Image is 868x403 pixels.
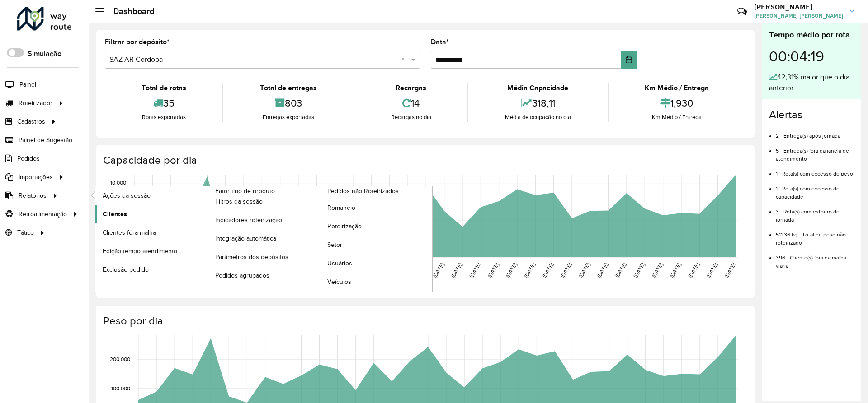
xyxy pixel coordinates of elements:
[215,186,275,196] span: Fator tipo de produto
[632,262,646,279] text: [DATE]
[669,262,682,279] text: [DATE]
[327,259,352,268] span: Usuários
[732,2,752,21] a: Contato Rápido
[19,191,47,200] span: Relatórios
[215,197,263,206] span: Filtros da sessão
[95,260,208,278] a: Exclusão pedido
[110,180,126,186] text: 10,000
[95,223,208,241] a: Clientes fora malha
[523,262,536,279] text: [DATE]
[105,37,170,47] label: Filtrar por depósito
[17,117,45,126] span: Cadastros
[215,234,276,243] span: Integração automática
[95,242,208,260] a: Edição tempo atendimento
[327,186,399,196] span: Pedidos não Roteirizados
[107,83,220,93] div: Total de rotas
[776,178,854,201] li: 1 - Rota(s) com excesso de capacidade
[19,172,53,182] span: Importações
[103,191,151,200] span: Ações da sessão
[431,37,449,47] label: Data
[103,209,127,219] span: Clientes
[103,265,149,274] span: Exclusão pedido
[103,315,745,328] h4: Peso por dia
[215,215,282,225] span: Indicadores roteirização
[226,83,351,93] div: Total de entregas
[621,51,637,69] button: Choose Date
[320,255,432,273] a: Usuários
[754,12,843,20] span: [PERSON_NAME] [PERSON_NAME]
[486,262,500,279] text: [DATE]
[357,93,465,113] div: 14
[320,199,432,217] a: Romaneio
[327,240,342,250] span: Setor
[596,262,609,279] text: [DATE]
[776,140,854,163] li: 5 - Entrega(s) fora da janela de atendimento
[505,262,518,279] text: [DATE]
[17,154,40,163] span: Pedidos
[471,93,605,113] div: 318,11
[208,186,433,291] a: Pedidos não Roteirizados
[327,203,355,213] span: Romaneio
[578,262,591,279] text: [DATE]
[226,93,351,113] div: 803
[103,228,156,237] span: Clientes fora malha
[651,262,664,279] text: [DATE]
[614,262,627,279] text: [DATE]
[208,193,320,211] a: Filtros da sessão
[559,262,572,279] text: [DATE]
[776,247,854,270] li: 396 - Cliente(s) fora da malha viária
[468,262,481,279] text: [DATE]
[17,228,34,237] span: Tático
[450,262,463,279] text: [DATE]
[754,3,843,11] h3: [PERSON_NAME]
[471,113,605,122] div: Média de ocupação no dia
[611,113,743,122] div: Km Médio / Entrega
[19,80,36,89] span: Painel
[215,252,288,262] span: Parâmetros dos depósitos
[705,262,718,279] text: [DATE]
[541,262,554,279] text: [DATE]
[208,211,320,229] a: Indicadores roteirização
[611,93,743,113] div: 1,930
[776,224,854,247] li: 511,36 kg - Total de peso não roteirizado
[107,113,220,122] div: Rotas exportadas
[327,277,351,287] span: Veículos
[320,236,432,254] a: Setor
[19,209,67,219] span: Retroalimentação
[769,41,854,72] div: 00:04:19
[208,267,320,285] a: Pedidos agrupados
[103,246,177,256] span: Edição tempo atendimento
[769,108,854,121] h4: Alertas
[320,218,432,236] a: Roteirização
[776,201,854,224] li: 3 - Rota(s) com estouro de jornada
[19,135,72,145] span: Painel de Sugestão
[471,83,605,93] div: Média Capacidade
[776,163,854,178] li: 1 - Rota(s) com excesso de peso
[357,83,465,93] div: Recargas
[320,273,432,291] a: Veículos
[110,356,130,362] text: 200,000
[687,262,700,279] text: [DATE]
[723,262,736,279] text: [DATE]
[95,186,208,204] a: Ações da sessão
[357,113,465,122] div: Recargas no dia
[28,48,61,59] label: Simulação
[104,6,155,16] h2: Dashboard
[611,83,743,93] div: Km Médio / Entrega
[111,385,130,391] text: 100,000
[19,98,52,108] span: Roteirizador
[208,230,320,248] a: Integração automática
[215,271,269,280] span: Pedidos agrupados
[103,154,745,167] h4: Capacidade por dia
[327,222,362,231] span: Roteirização
[432,262,445,279] text: [DATE]
[226,113,351,122] div: Entregas exportadas
[776,125,854,140] li: 2 - Entrega(s) após jornada
[401,54,409,65] span: Clear all
[107,93,220,113] div: 35
[95,186,320,291] a: Fator tipo de produto
[769,72,854,93] div: 42,31% maior que o dia anterior
[769,29,854,41] div: Tempo médio por rota
[208,248,320,266] a: Parâmetros dos depósitos
[95,205,208,223] a: Clientes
